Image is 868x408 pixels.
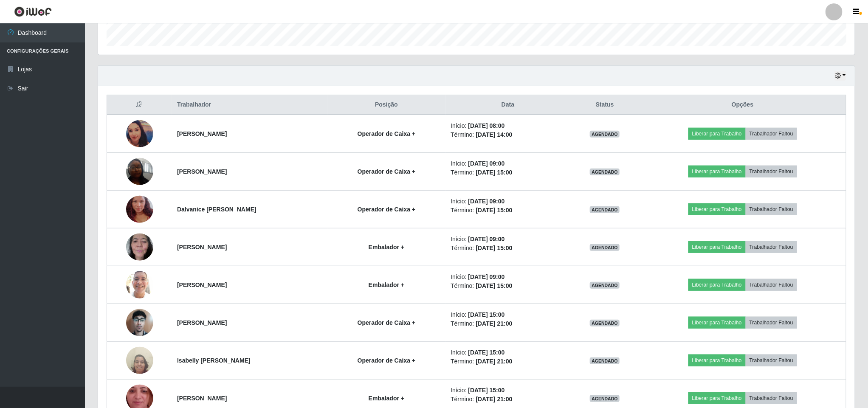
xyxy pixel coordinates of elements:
time: [DATE] 09:00 [468,198,505,205]
span: AGENDADO [590,320,620,326]
time: [DATE] 09:00 [468,273,505,280]
button: Liberar para Trabalho [688,355,746,366]
li: Início: [451,197,565,206]
strong: Operador de Caixa + [358,206,416,213]
time: [DATE] 21:00 [476,396,512,402]
li: Término: [451,357,565,366]
button: Liberar para Trabalho [688,128,746,140]
button: Trabalhador Faltou [746,279,797,291]
span: AGENDADO [590,357,620,364]
img: 1738963507457.jpeg [126,120,153,147]
time: [DATE] 14:00 [476,131,512,138]
img: 1718905358591.jpeg [126,304,153,340]
img: 1702981001792.jpeg [126,153,153,189]
strong: [PERSON_NAME] [177,244,227,250]
th: Posição [327,95,446,115]
button: Liberar para Trabalho [688,317,746,329]
span: AGENDADO [590,206,620,213]
img: 1738454546476.jpeg [126,342,153,379]
button: Liberar para Trabalho [688,392,746,404]
img: 1653915171723.jpeg [126,229,153,265]
strong: [PERSON_NAME] [177,281,227,288]
time: [DATE] 15:00 [476,282,512,289]
strong: Embalador + [369,395,404,402]
time: [DATE] 15:00 [468,349,505,356]
strong: Embalador + [369,281,404,288]
th: Trabalhador [172,95,327,115]
th: Opções [639,95,846,115]
strong: [PERSON_NAME] [177,395,227,402]
strong: Operador de Caixa + [358,130,416,137]
img: CoreUI Logo [14,6,52,17]
strong: Embalador + [369,244,404,250]
button: Trabalhador Faltou [746,355,797,366]
li: Término: [451,395,565,404]
strong: [PERSON_NAME] [177,130,227,137]
li: Término: [451,244,565,253]
span: AGENDADO [590,395,620,402]
strong: Operador de Caixa + [358,319,416,326]
li: Término: [451,206,565,215]
img: 1753350914768.jpeg [126,267,153,303]
time: [DATE] 09:00 [468,236,505,242]
time: [DATE] 15:00 [476,207,512,214]
li: Término: [451,130,565,139]
strong: Operador de Caixa + [358,357,416,364]
li: Término: [451,168,565,177]
li: Término: [451,281,565,290]
time: [DATE] 21:00 [476,320,512,327]
button: Trabalhador Faltou [746,317,797,329]
button: Trabalhador Faltou [746,128,797,140]
th: Data [445,95,570,115]
span: AGENDADO [590,244,620,251]
button: Liberar para Trabalho [688,241,746,253]
li: Início: [451,273,565,281]
strong: Operador de Caixa + [358,168,416,175]
li: Início: [451,159,565,168]
button: Liberar para Trabalho [688,203,746,215]
li: Início: [451,235,565,244]
li: Início: [451,348,565,357]
span: AGENDADO [590,131,620,138]
time: [DATE] 15:00 [476,169,512,176]
strong: [PERSON_NAME] [177,168,227,175]
strong: Dalvanice [PERSON_NAME] [177,206,256,213]
span: AGENDADO [590,282,620,289]
li: Início: [451,121,565,130]
li: Início: [451,386,565,395]
time: [DATE] 15:00 [468,387,505,394]
time: [DATE] 21:00 [476,358,512,365]
time: [DATE] 15:00 [476,245,512,251]
strong: Isabelly [PERSON_NAME] [177,357,251,364]
button: Trabalhador Faltou [746,241,797,253]
button: Trabalhador Faltou [746,392,797,404]
time: [DATE] 09:00 [468,160,505,167]
th: Status [570,95,639,115]
button: Trabalhador Faltou [746,203,797,215]
img: 1742861123307.jpeg [126,185,153,234]
span: AGENDADO [590,169,620,175]
time: [DATE] 15:00 [468,311,505,318]
button: Trabalhador Faltou [746,166,797,177]
li: Término: [451,319,565,328]
time: [DATE] 08:00 [468,122,505,129]
strong: [PERSON_NAME] [177,319,227,326]
button: Liberar para Trabalho [688,279,746,291]
li: Início: [451,310,565,319]
button: Liberar para Trabalho [688,166,746,177]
